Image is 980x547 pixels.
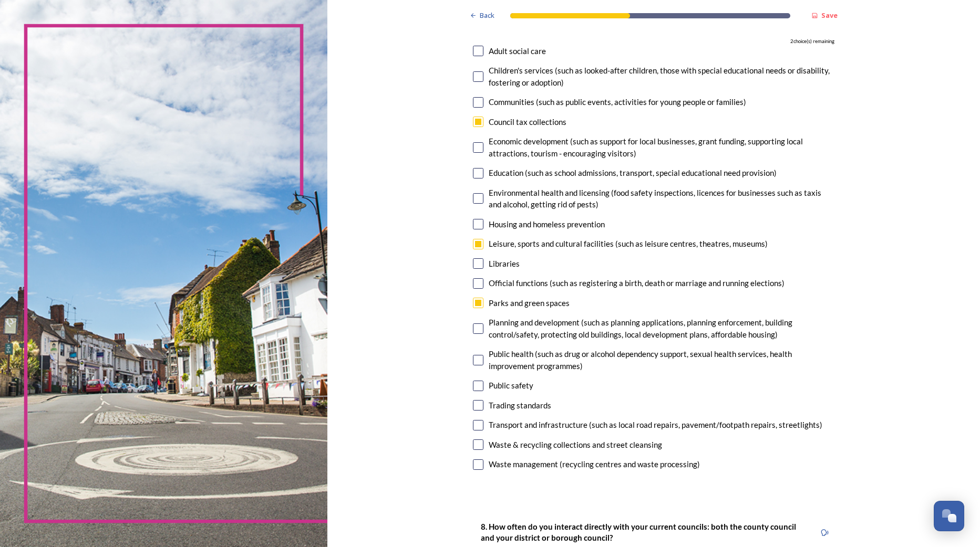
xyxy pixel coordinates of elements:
[489,380,533,392] div: Public safety
[489,277,785,289] div: Official functions (such as registering a birth, death or marriage and running elections)
[489,297,570,309] div: Parks and green spaces
[489,439,662,451] div: Waste & recycling collections and street cleansing
[489,187,834,211] div: Environmental health and licensing (food safety inspections, licences for businesses such as taxi...
[489,348,834,372] div: Public health (such as drug or alcohol dependency support, sexual health services, health improve...
[489,96,746,108] div: Communities (such as public events, activities for young people or families)
[489,419,822,431] div: Transport and infrastructure (such as local road repairs, pavement/footpath repairs, streetlights)
[489,258,520,270] div: Libraries
[821,10,838,20] strong: Save
[489,135,834,159] div: Economic development (such as support for local businesses, grant funding, supporting local attra...
[790,38,834,45] span: 2 choice(s) remaining
[489,238,768,250] div: Leisure, sports and cultural facilities (such as leisure centres, theatres, museums)
[489,167,777,179] div: Education (such as school admissions, transport, special educational need provision)
[489,317,834,340] div: Planning and development (such as planning applications, planning enforcement, building control/s...
[489,458,700,470] div: Waste management (recycling centres and waste processing)
[489,65,834,88] div: Children's services (such as looked-after children, those with special educational needs or disab...
[934,501,964,531] button: Open Chat
[489,45,546,57] div: Adult social care
[489,399,551,412] div: Trading standards
[481,522,798,542] strong: 8. How often do you interact directly with your current councils: both the county council and you...
[480,10,494,20] span: Back
[489,116,566,128] div: Council tax collections
[489,218,605,230] div: Housing and homeless prevention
